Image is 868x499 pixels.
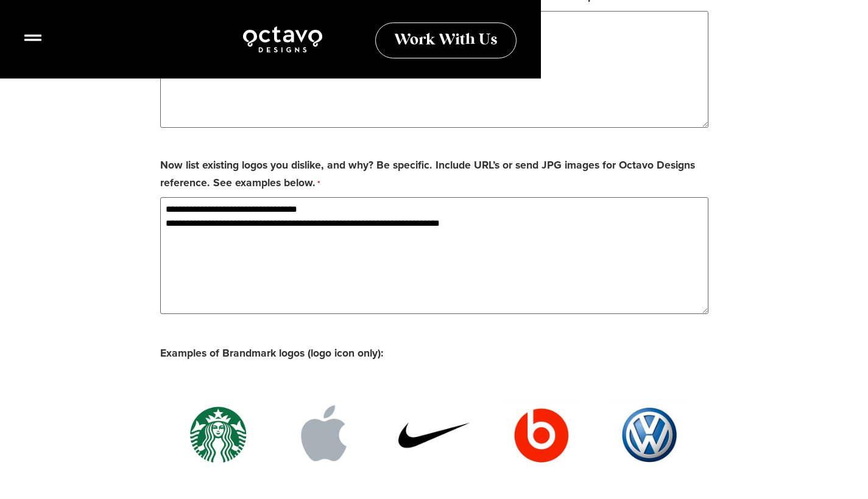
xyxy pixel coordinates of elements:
img: Octavo Designs Logo in White [242,24,323,54]
a: Work With Us [375,23,517,58]
b: Examples of Brandmark logos (logo icon only): [160,345,383,361]
img: bl-starbucks.png [178,395,258,475]
span: Work With Us [394,33,498,48]
img: bl-volkswagen.png [610,395,690,475]
img: bl-nike.png [394,395,474,475]
label: Now list existing logos you dislike, and why? Be specific. Include URL’s or send JPG images for O... [160,156,708,193]
img: bl-apple.png [286,395,366,475]
img: bl-beats.png [502,395,582,475]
